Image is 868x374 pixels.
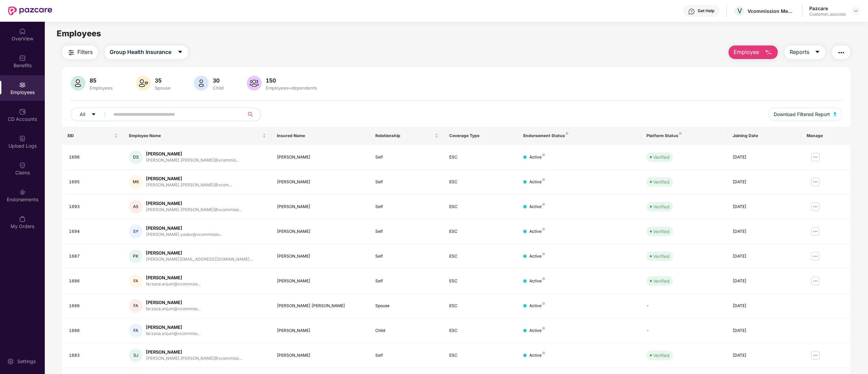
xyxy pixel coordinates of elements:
button: search [244,108,261,121]
div: Self [375,352,438,359]
div: ESC [449,253,512,260]
img: svg+xml;base64,PHN2ZyBpZD0iTXlfT3JkZXJzIiBkYXRhLW5hbWU9Ik15IE9yZGVycyIgeG1sbnM9Imh0dHA6Ly93d3cudz... [19,216,26,222]
img: svg+xml;base64,PHN2ZyBpZD0iRW1wbG95ZWVzIiB4bWxucz0iaHR0cDovL3d3dy53My5vcmcvMjAwMC9zdmciIHdpZHRoPS... [19,81,26,88]
div: [DATE] [733,253,796,260]
div: [PERSON_NAME][EMAIL_ADDRESS][DOMAIN_NAME]... [146,256,253,263]
div: [PERSON_NAME] [146,200,242,207]
div: 35 [153,77,172,84]
div: Verified [653,253,669,260]
div: [PERSON_NAME] [146,151,239,157]
img: manageButton [810,176,821,187]
td: - [641,294,727,318]
div: 85 [88,77,114,84]
div: 1695 [69,179,118,185]
th: Coverage Type [444,127,518,145]
div: [PERSON_NAME].[PERSON_NAME]@vcommis... [146,157,239,164]
div: Verified [653,179,669,185]
img: svg+xml;base64,PHN2ZyBpZD0iSG9tZSIgeG1sbnM9Imh0dHA6Ly93d3cudzMub3JnLzIwMDAvc3ZnIiB3aWR0aD0iMjAiIG... [19,28,26,35]
th: Insured Name [271,127,370,145]
span: Download Filtered Report [774,111,830,118]
div: SJ [129,349,143,362]
span: caret-down [815,49,820,55]
img: svg+xml;base64,PHN2ZyB4bWxucz0iaHR0cDovL3d3dy53My5vcmcvMjAwMC9zdmciIHhtbG5zOnhsaW5rPSJodHRwOi8vd3... [71,76,86,91]
div: Child [211,85,225,91]
button: Group Health Insurancecaret-down [105,45,188,59]
img: manageButton [810,226,821,237]
div: [PERSON_NAME] [146,225,223,231]
img: svg+xml;base64,PHN2ZyB4bWxucz0iaHR0cDovL3d3dy53My5vcmcvMjAwMC9zdmciIHdpZHRoPSI4IiBoZWlnaHQ9IjgiIH... [679,132,682,135]
div: Active [529,278,545,284]
img: svg+xml;base64,PHN2ZyB4bWxucz0iaHR0cDovL3d3dy53My5vcmcvMjAwMC9zdmciIHdpZHRoPSIyNCIgaGVpZ2h0PSIyNC... [67,49,75,57]
img: svg+xml;base64,PHN2ZyB4bWxucz0iaHR0cDovL3d3dy53My5vcmcvMjAwMC9zdmciIHdpZHRoPSI4IiBoZWlnaHQ9IjgiIH... [566,132,568,135]
div: 1687 [69,253,118,260]
div: Employees+dependents [264,85,318,91]
span: Employee Name [129,133,261,138]
div: Active [529,154,545,161]
img: svg+xml;base64,PHN2ZyB4bWxucz0iaHR0cDovL3d3dy53My5vcmcvMjAwMC9zdmciIHdpZHRoPSI4IiBoZWlnaHQ9IjgiIH... [542,327,545,330]
div: ESC [449,154,512,161]
div: 1693 [69,204,118,210]
span: All [80,111,85,118]
div: [PERSON_NAME] [277,278,364,284]
img: svg+xml;base64,PHN2ZyB4bWxucz0iaHR0cDovL3d3dy53My5vcmcvMjAwMC9zdmciIHdpZHRoPSI4IiBoZWlnaHQ9IjgiIH... [542,253,545,255]
div: ESC [449,352,512,359]
div: Spouse [153,85,172,91]
div: ESC [449,228,512,235]
div: Pazcare [809,5,846,12]
div: farzana.anjum@vcommiss... [146,281,201,287]
div: Verified [653,352,669,359]
div: [PERSON_NAME] [146,275,201,281]
div: [PERSON_NAME] [146,250,253,256]
span: Filters [77,48,93,56]
div: Verified [653,154,669,161]
div: PK [129,249,143,263]
div: [DATE] [733,328,796,334]
div: Verified [653,228,669,235]
div: [DATE] [733,352,796,359]
button: Filters [62,45,98,59]
div: Active [529,328,545,334]
img: svg+xml;base64,PHN2ZyBpZD0iQ0RfQWNjb3VudHMiIGRhdGEtbmFtZT0iQ0QgQWNjb3VudHMiIHhtbG5zPSJodHRwOi8vd3... [19,108,26,115]
img: svg+xml;base64,PHN2ZyB4bWxucz0iaHR0cDovL3d3dy53My5vcmcvMjAwMC9zdmciIHhtbG5zOnhsaW5rPSJodHRwOi8vd3... [833,112,837,116]
span: Group Health Insurance [110,48,171,56]
div: Spouse [375,303,438,309]
div: [PERSON_NAME] [PERSON_NAME] [277,303,364,309]
div: [PERSON_NAME] [146,299,201,306]
div: 30 [211,77,225,84]
img: manageButton [810,350,821,361]
div: ESC [449,278,512,284]
div: Verified [653,278,669,284]
div: farzana.anjum@vcommiss... [146,306,201,312]
div: Platform Status [646,133,722,138]
div: Child [375,328,438,334]
div: ESC [449,204,512,210]
img: New Pazcare Logo [8,6,52,15]
div: [DATE] [733,154,796,161]
div: 1686 [69,278,118,284]
div: Self [375,179,438,185]
div: [PERSON_NAME] [277,352,364,359]
img: manageButton [810,201,821,212]
td: - [641,318,727,343]
div: Active [529,352,545,359]
div: 1696 [69,154,118,161]
div: Verified [653,203,669,210]
img: svg+xml;base64,PHN2ZyB4bWxucz0iaHR0cDovL3d3dy53My5vcmcvMjAwMC9zdmciIHhtbG5zOnhsaW5rPSJodHRwOi8vd3... [136,76,151,91]
div: ESC [449,179,512,185]
div: [PERSON_NAME] [277,228,364,235]
img: svg+xml;base64,PHN2ZyB4bWxucz0iaHR0cDovL3d3dy53My5vcmcvMjAwMC9zdmciIHhtbG5zOnhsaW5rPSJodHRwOi8vd3... [247,76,262,91]
img: svg+xml;base64,PHN2ZyB4bWxucz0iaHR0cDovL3d3dy53My5vcmcvMjAwMC9zdmciIHdpZHRoPSI4IiBoZWlnaHQ9IjgiIH... [542,302,545,305]
div: Self [375,204,438,210]
div: ESC [449,328,512,334]
img: svg+xml;base64,PHN2ZyBpZD0iRW5kb3JzZW1lbnRzIiB4bWxucz0iaHR0cDovL3d3dy53My5vcmcvMjAwMC9zdmciIHdpZH... [19,189,26,195]
img: svg+xml;base64,PHN2ZyB4bWxucz0iaHR0cDovL3d3dy53My5vcmcvMjAwMC9zdmciIHdpZHRoPSI4IiBoZWlnaHQ9IjgiIH... [542,203,545,206]
img: svg+xml;base64,PHN2ZyB4bWxucz0iaHR0cDovL3d3dy53My5vcmcvMjAwMC9zdmciIHhtbG5zOnhsaW5rPSJodHRwOi8vd3... [765,49,773,57]
div: Settings [15,358,38,365]
div: FA [129,324,143,337]
div: 1686 [69,303,118,309]
img: svg+xml;base64,PHN2ZyB4bWxucz0iaHR0cDovL3d3dy53My5vcmcvMjAwMC9zdmciIHdpZHRoPSI4IiBoZWlnaHQ9IjgiIH... [542,178,545,181]
th: Employee Name [124,127,271,145]
button: Reportscaret-down [785,45,825,59]
div: Active [529,228,545,235]
div: SY [129,225,143,238]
